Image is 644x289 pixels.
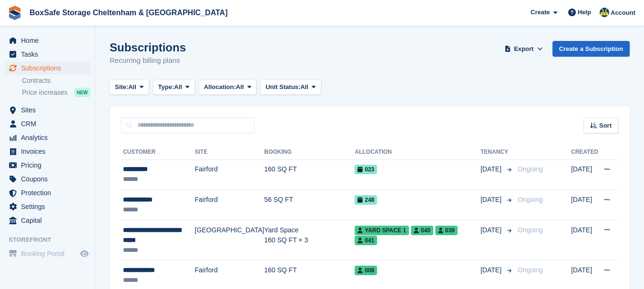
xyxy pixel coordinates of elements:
button: Type: All [153,80,195,95]
span: All [300,82,308,92]
a: menu [5,200,90,213]
span: All [236,82,244,92]
button: Site: All [110,80,149,95]
p: Recurring billing plans [110,55,186,66]
span: Unit Status: [266,82,300,92]
span: Sort [599,121,612,130]
span: All [174,82,182,92]
a: menu [5,214,90,227]
span: Account [611,8,635,18]
a: Contracts [22,76,90,85]
td: Fairford [195,190,265,220]
span: [DATE] [480,265,503,275]
img: Kim Virabi [600,8,609,17]
span: Sites [21,103,78,117]
td: 160 SQ FT [264,159,355,190]
span: Booking Portal [21,247,78,260]
span: 040 [411,226,433,235]
span: Ongoing [518,196,543,203]
a: menu [5,34,90,47]
span: Invoices [21,145,78,158]
th: Created [571,145,598,160]
span: Subscriptions [21,61,78,75]
th: Site [195,145,265,160]
span: [DATE] [480,164,503,174]
span: 248 [355,195,377,205]
a: Preview store [79,248,90,259]
span: CRM [21,117,78,130]
a: Price increases NEW [22,87,90,98]
a: menu [5,247,90,260]
td: 56 SQ FT [264,190,355,220]
span: Storefront [9,235,95,245]
a: menu [5,48,90,61]
a: menu [5,61,90,75]
a: menu [5,145,90,158]
span: [DATE] [480,225,503,235]
span: Type: [158,82,174,92]
span: Export [514,44,533,54]
span: Allocation: [204,82,236,92]
span: Protection [21,186,78,199]
td: [DATE] [571,159,598,190]
span: Settings [21,200,78,213]
th: Customer [121,145,195,160]
th: Booking [264,145,355,160]
span: 008 [355,266,377,275]
span: Ongoing [518,266,543,274]
span: Tasks [21,48,78,61]
img: stora-icon-8386f47178a22dfd0bd8f6a31ec36ba5ce8667c1dd55bd0f319d3a0aa187defe.svg [8,6,22,20]
span: Price increases [22,88,68,97]
button: Unit Status: All [260,80,321,95]
span: Pricing [21,159,78,172]
span: Coupons [21,172,78,186]
span: Home [21,34,78,47]
th: Tenancy [480,145,514,160]
a: menu [5,159,90,172]
span: Analytics [21,131,78,144]
span: 041 [355,236,377,245]
th: Allocation [355,145,480,160]
span: Ongoing [518,226,543,234]
span: Site: [115,82,128,92]
td: Fairford [195,159,265,190]
span: All [128,82,136,92]
h1: Subscriptions [110,41,186,54]
a: menu [5,172,90,186]
span: Yard Space 1 [355,226,409,235]
button: Allocation: All [199,80,257,95]
a: menu [5,103,90,117]
span: Capital [21,214,78,227]
td: [DATE] [571,220,598,260]
a: menu [5,186,90,199]
a: Create a Subscription [552,41,630,57]
button: Export [503,41,545,57]
span: Help [578,8,591,17]
span: Create [531,8,550,17]
div: NEW [74,88,90,97]
td: Yard Space 160 SQ FT × 3 [264,220,355,260]
a: menu [5,117,90,130]
a: menu [5,131,90,144]
td: [GEOGRAPHIC_DATA] [195,220,265,260]
td: [DATE] [571,190,598,220]
span: [DATE] [480,195,503,205]
span: 023 [355,165,377,174]
span: Ongoing [518,165,543,173]
a: BoxSafe Storage Cheltenham & [GEOGRAPHIC_DATA] [26,5,231,20]
span: 039 [435,226,458,235]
